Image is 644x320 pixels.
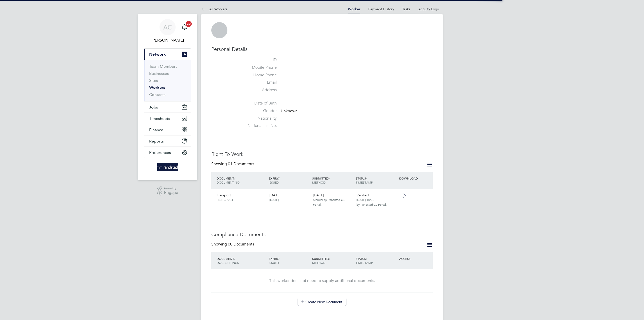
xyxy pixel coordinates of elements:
span: / [278,257,279,261]
span: Finance [149,127,163,132]
span: Preferences [149,150,171,155]
span: ISSUED [269,261,279,265]
nav: Main navigation [138,14,197,180]
span: Reports [149,139,164,144]
span: / [329,176,330,180]
a: Businesses [149,71,169,76]
button: Create New Document [298,298,346,306]
span: AC [163,24,172,30]
span: DOC. SETTINGS [217,261,239,265]
button: Reports [144,135,191,147]
a: Activity Logs [418,7,439,11]
button: Network [144,49,191,60]
span: Audwin Cheung [144,37,191,43]
a: Powered byEngage [157,186,178,196]
label: Home Phone [242,73,277,78]
span: 01 Documents [228,161,254,166]
span: / [234,176,235,180]
span: [DATE] [269,198,279,202]
span: Timesheets [149,116,170,121]
button: Timesheets [144,113,191,124]
div: This worker does not need to supply additional documents. [216,278,428,283]
span: / [234,257,235,261]
div: EXPIRY [267,254,311,267]
a: Go to home page [144,163,191,171]
span: / [366,257,367,261]
span: 00 Documents [228,242,254,247]
span: Powered by [164,186,178,191]
span: - [281,101,282,106]
span: / [278,176,279,180]
label: Mobile Phone [242,65,277,70]
a: Tasks [402,7,410,11]
span: DOCUMENT NO. [217,180,240,184]
a: Worker [348,7,360,11]
span: 148567224 [217,198,233,202]
a: Workers [149,85,165,90]
span: [DATE] 10:25 [356,198,374,202]
span: METHOD [312,261,326,265]
button: Preferences [144,147,191,158]
label: National Ins. No. [242,123,277,128]
a: 20 [179,19,189,35]
a: All Workers [201,7,227,11]
span: METHOD [312,180,326,184]
span: Engage [164,191,178,195]
a: Payment History [368,7,394,11]
button: Finance [144,124,191,135]
span: Network [149,52,166,57]
button: Jobs [144,101,191,113]
h3: Compliance Documents [211,231,433,238]
div: DOWNLOAD [398,174,433,183]
span: Manual by Randstad CS Portal. [313,198,345,206]
span: / [366,176,367,180]
div: [DATE] [267,191,311,204]
label: ID [242,57,277,63]
span: TIMESTAMP [356,180,373,184]
a: Sites [149,78,158,83]
div: STATUS [354,174,398,187]
label: Gender [242,108,277,114]
img: randstad-logo-retina.png [157,163,178,171]
div: Showing [211,242,255,247]
span: / [329,257,330,261]
span: ISSUED [269,180,279,184]
span: Jobs [149,105,158,110]
div: Passport [215,191,267,204]
a: Contacts [149,92,166,97]
label: Nationality [242,116,277,121]
span: Verified [356,193,369,197]
h3: Personal Details [211,46,433,52]
div: DOCUMENT [215,174,267,187]
span: by Randstad CS Portal. [356,202,387,206]
a: Team Members [149,64,177,69]
div: SUBMITTED [311,254,354,267]
span: TIMESTAMP [356,261,373,265]
div: Network [144,60,191,101]
div: Showing [211,161,255,167]
div: ACCESS [398,254,433,263]
div: EXPIRY [267,174,311,187]
a: AC[PERSON_NAME] [144,19,191,43]
span: 20 [186,21,192,27]
div: SUBMITTED [311,174,354,187]
div: DOCUMENT [215,254,267,267]
div: [DATE] [311,191,354,209]
div: STATUS [354,254,398,267]
label: Date of Birth [242,101,277,106]
h3: Right To Work [211,151,433,157]
label: Email [242,80,277,85]
label: Address [242,87,277,93]
span: Unknown [281,109,298,114]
